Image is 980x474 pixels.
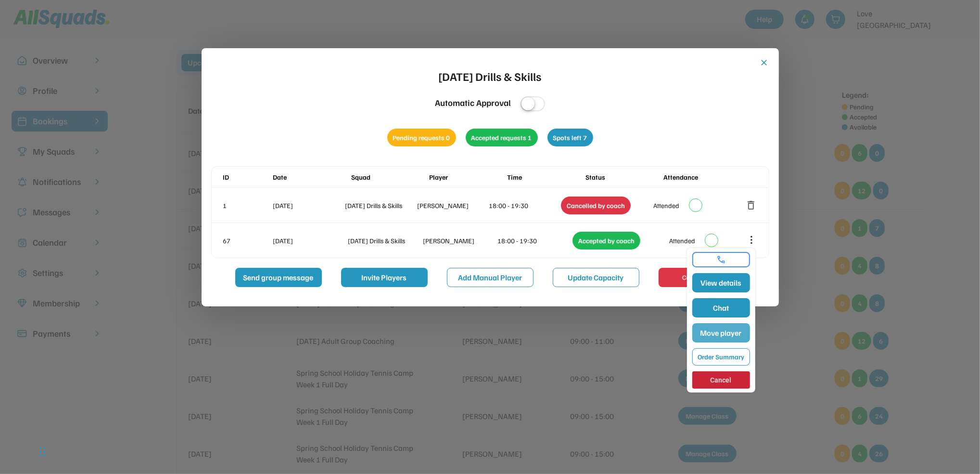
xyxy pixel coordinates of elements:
div: Cancelled by coach [561,197,631,214]
div: Automatic Approval [435,96,511,109]
div: Attendance [663,172,739,182]
div: Player [429,172,505,182]
button: delete [746,199,757,211]
div: Attended [669,236,695,246]
div: [DATE] [273,236,346,246]
div: 1 [223,200,271,211]
div: Pending requests 0 [387,129,456,146]
div: 18:00 - 19:30 [489,200,560,211]
button: Chat [692,298,750,317]
div: Squad [351,172,427,182]
button: View details [692,273,750,292]
button: Cancel Class [659,268,745,287]
div: Date [273,172,349,182]
div: Attended [653,200,679,211]
div: Spots left 7 [547,129,593,146]
div: Accepted by coach [573,232,640,250]
div: 18:00 - 19:30 [498,236,571,246]
div: [DATE] [273,200,344,211]
div: [PERSON_NAME] [423,236,496,246]
div: Status [585,172,662,182]
button: Move player [692,323,750,342]
button: Invite Players [341,268,428,287]
button: Cancel [692,371,750,389]
div: Accepted requests 1 [466,129,538,146]
div: [PERSON_NAME] [417,200,487,211]
div: Time [507,172,583,182]
div: ID [223,172,271,182]
button: Order Summary [692,348,750,366]
div: [DATE] Drills & Skills [345,200,415,211]
button: close [760,58,769,67]
div: [DATE] Drills & Skills [439,67,542,85]
button: Add Manual Player [447,268,534,287]
button: Update Capacity [553,268,639,287]
button: Send group message [235,268,322,287]
div: [DATE] Drills & Skills [348,236,421,246]
div: 67 [223,236,271,246]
